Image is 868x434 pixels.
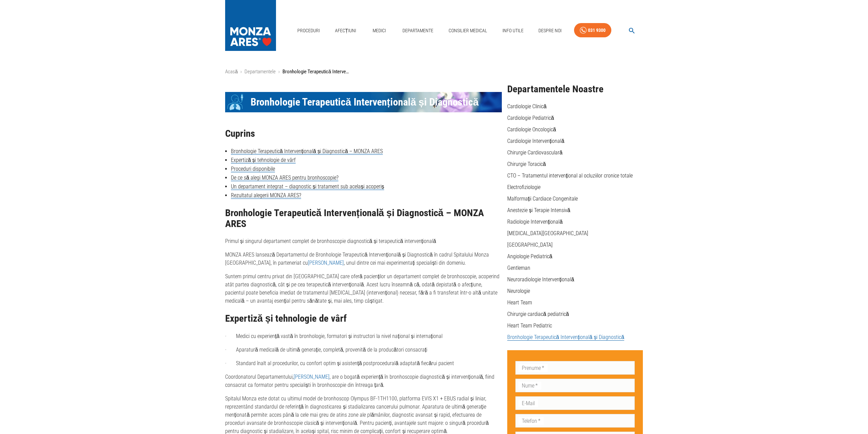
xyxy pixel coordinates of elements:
[507,207,570,213] a: Anestezie și Terapie Intensivă
[225,272,502,305] p: Suntem primul centru privat din [GEOGRAPHIC_DATA] care oferă pacienților un departament complet d...
[244,69,276,75] a: Departamentele
[507,299,532,306] a: Heart Team
[225,92,245,112] div: Icon
[231,157,296,164] a: Expertiză și tehnologie de vârf
[282,68,350,76] p: Bronhologie Terapeutică Intervențională și Diagnostică
[231,174,338,181] a: De ce să alegi MONZA ARES pentru bronhoscopie?
[507,184,540,190] a: Electrofiziologie
[507,161,546,167] a: Chirurgie Toracică
[294,374,330,380] a: [PERSON_NAME]
[507,126,556,133] a: Cardiologie Oncologică
[295,24,322,38] a: Proceduri
[231,148,383,155] a: Bronhologie Terapeutică Intervențională și Diagnostică – MONZA ARES
[225,128,502,139] h2: Cuprins
[225,237,502,245] p: Primul și singurul departament complet de bronhoscopie diagnostică și terapeutică intervențională
[231,166,275,172] a: Proceduri disponibile
[225,251,502,267] p: MONZA ARES lansează Departamentul de Bronhologie Terapeutică Intervențională și Diagnostică în ca...
[507,219,563,225] a: Radiologie Intervențională
[507,115,554,121] a: Cardiologie Pediatrică
[507,253,552,260] a: Angiologie Pediatrică
[507,265,530,271] a: Gentleman
[240,68,242,76] li: ›
[251,96,479,109] span: Bronhologie Terapeutică Intervențională și Diagnostică
[507,195,578,202] a: Malformații Cardiace Congenitale
[507,242,553,248] a: [GEOGRAPHIC_DATA]
[225,332,502,340] p: · Medici cu experiență vastă în bronhologie, formatori și instructori la nivel național și intern...
[507,138,564,144] a: Cardiologie Intervențională
[500,24,526,38] a: Info Utile
[308,260,344,266] a: [PERSON_NAME]
[225,313,502,324] h2: Expertiză și tehnologie de vârf
[368,24,390,38] a: Medici
[278,68,280,76] li: ›
[507,230,588,237] a: [MEDICAL_DATA][GEOGRAPHIC_DATA]
[225,68,643,76] nav: breadcrumb
[507,276,574,283] a: Neuroradiologie Intervențională
[507,311,569,317] a: Chirurgie cardiacă pediatrică
[536,24,564,38] a: Despre Noi
[507,103,547,110] a: Cardiologie Clinică
[332,24,359,38] a: Afecțiuni
[225,69,238,75] a: Acasă
[225,359,502,367] p: · Standard înalt al procedurilor, cu confort optim și asistență postprocedurală adaptată fiecărui...
[574,23,611,38] a: 031 9300
[507,288,530,294] a: Neurologie
[507,84,643,95] h2: Departamentele Noastre
[507,149,563,156] a: Chirurgie Cardiovasculară
[225,208,502,229] h2: Bronhologie Terapeutică Intervențională și Diagnostică – MONZA ARES
[231,192,301,199] a: Rezultatul alegerii MONZA ARES?
[507,334,624,341] a: Bronhologie Terapeutică Intervențională și Diagnostică
[507,322,552,329] a: Heart Team Pediatric
[588,26,606,35] div: 031 9300
[507,172,633,179] a: CTO – Tratamentul intervențional al ocluziilor cronice totale
[225,346,502,354] p: · Aparatură medicală de ultimă generație, completă, provenită de la producători consacrați
[400,24,436,38] a: Departamente
[446,24,490,38] a: Consilier Medical
[231,183,384,190] a: Un departament integrat – diagnostic și tratament sub același acoperiș
[225,373,502,389] p: Coordonatorul Departamentului, , are o bogată experiență în bronhoscopie diagnostică și intervenț...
